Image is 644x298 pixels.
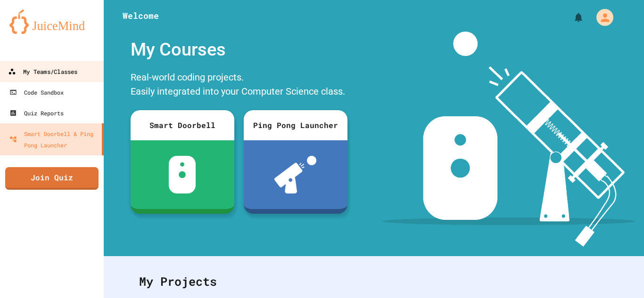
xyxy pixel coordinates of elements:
[131,110,234,140] div: Smart Doorbell
[244,110,347,140] div: Ping Pong Launcher
[126,68,352,103] div: Real-world coding projects. Easily integrated into your Computer Science class.
[274,156,316,193] img: ppl-with-ball.png
[9,87,64,98] div: Code Sandbox
[9,9,94,34] img: logo-orange.svg
[586,7,616,28] div: My Account
[8,66,77,78] div: My Teams/Classes
[382,32,635,247] img: banner-image-my-projects.png
[9,128,98,151] div: Smart Doorbell & Ping Pong Launcher
[126,32,352,68] div: My Courses
[9,107,64,119] div: Quiz Reports
[555,9,586,25] div: My Notifications
[5,167,99,190] a: Join Quiz
[169,156,196,193] img: sdb-white.svg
